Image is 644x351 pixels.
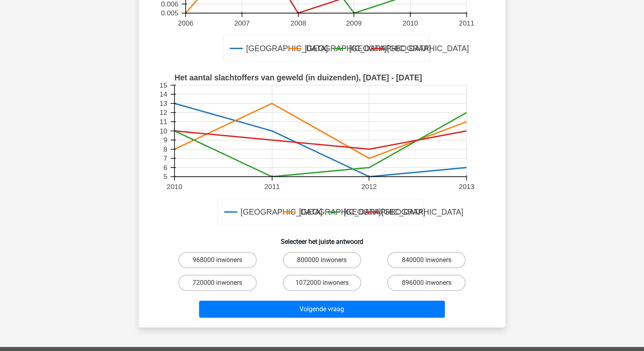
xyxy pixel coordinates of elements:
[178,252,257,268] label: 968000 inwoners
[159,99,167,108] text: 13
[163,145,167,153] text: 8
[361,183,377,191] text: 2012
[178,275,257,291] label: 720000 inwoners
[346,19,362,27] text: 2009
[199,301,445,318] button: Volgende vraag
[387,275,466,291] label: 896000 inwoners
[159,109,167,117] text: 12
[387,252,466,268] label: 840000 inwoners
[159,81,167,89] text: 15
[349,44,431,54] text: [GEOGRAPHIC_DATA]
[174,73,422,82] text: Het aantal slachtoffers van geweld (in duizenden), [DATE] - [DATE]
[343,208,425,217] text: [GEOGRAPHIC_DATA]
[299,208,381,217] text: [GEOGRAPHIC_DATA]
[241,208,322,217] text: [GEOGRAPHIC_DATA]
[459,183,474,191] text: 2013
[159,127,167,135] text: 10
[163,164,167,172] text: 6
[159,118,167,126] text: 11
[246,44,327,54] text: [GEOGRAPHIC_DATA]
[163,173,167,181] text: 5
[152,231,492,245] h6: Selecteer het juiste antwoord
[387,44,468,54] text: [GEOGRAPHIC_DATA]
[291,19,306,27] text: 2008
[283,275,361,291] label: 1072000 inwoners
[167,183,182,191] text: 2010
[178,19,193,27] text: 2006
[402,19,418,27] text: 2010
[161,9,178,17] text: 0.005
[163,136,167,144] text: 9
[163,154,167,162] text: 7
[159,90,167,98] text: 14
[459,19,474,27] text: 2011
[283,252,361,268] label: 800000 inwoners
[264,183,280,191] text: 2011
[304,44,386,54] text: [GEOGRAPHIC_DATA]
[234,19,249,27] text: 2007
[382,208,463,217] text: [GEOGRAPHIC_DATA]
